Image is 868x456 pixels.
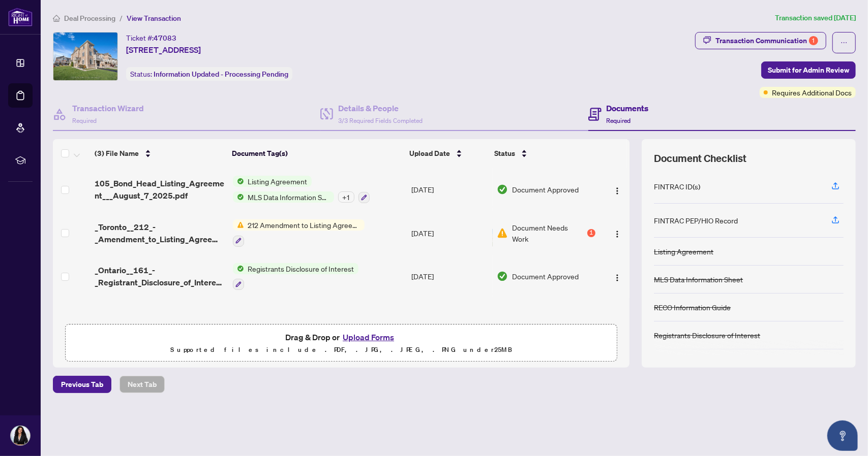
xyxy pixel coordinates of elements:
h4: Documents [607,102,649,114]
button: Previous Tab [53,376,111,393]
img: Status Icon [233,263,244,274]
span: Previous Tab [61,376,103,393]
span: Drag & Drop or [285,331,397,344]
div: Status: [126,67,292,81]
span: _Toronto__212_-_Amendment_to_Listing_Agreement___Authority_to_O.pdf [95,221,225,245]
div: 1 [587,229,595,237]
span: Status [494,148,515,159]
span: 47083 [154,34,176,43]
button: Submit for Admin Review [761,61,856,79]
button: Logo [609,268,625,284]
span: Document Approved [512,271,579,282]
span: home [53,15,60,22]
span: 105_Bond_Head_Listing_Agreement___August_7_2025.pdf [95,177,225,202]
img: Logo [613,187,621,195]
span: Information Updated - Processing Pending [154,70,288,79]
span: 212 Amendment to Listing Agreement - Authority to Offer for Lease Price Change/Extension/Amendmen... [244,219,365,231]
img: Status Icon [233,176,244,187]
div: Transaction Communication [715,32,818,49]
img: Logo [613,274,621,282]
span: 3/3 Required Fields Completed [338,117,423,124]
h4: Transaction Wizard [72,102,144,114]
img: Document Status [497,184,508,195]
th: Status [490,139,596,168]
span: MLS Data Information Sheet [244,191,334,203]
th: Upload Date [405,139,490,168]
span: Document Approved [512,184,579,195]
img: logo [8,8,33,26]
article: Transaction saved [DATE] [775,12,856,24]
p: Supported files include .PDF, .JPG, .JPEG, .PNG under 25 MB [72,344,611,356]
td: [DATE] [407,255,493,299]
span: Registrants Disclosure of Interest [244,263,358,274]
span: Document Needs Work [512,222,585,244]
span: ellipsis [841,39,848,46]
th: (3) File Name [91,139,228,168]
div: MLS Data Information Sheet [654,274,743,285]
img: Profile Icon [11,426,30,445]
span: _Ontario__161_-_Registrant_Disclosure_of_Interest___Disposition_of_Property 1 EXECUTED.pdf [95,264,225,288]
span: (3) File Name [95,148,139,159]
div: RECO Information Guide [654,302,731,313]
button: Status IconListing AgreementStatus IconMLS Data Information Sheet+1 [233,176,370,203]
span: Requires Additional Docs [772,87,852,98]
span: View Transaction [127,14,181,23]
button: Status IconRegistrants Disclosure of Interest [233,263,358,290]
div: + 1 [338,191,354,203]
img: IMG-W12329326_1.jpg [53,32,117,80]
span: Submit for Admin Review [768,62,849,78]
span: Listing Agreement [244,176,312,187]
h4: Details & People [338,102,423,114]
span: Drag & Drop orUpload FormsSupported files include .PDF, .JPG, .JPEG, .PNG under25MB [66,324,617,362]
button: Open asap [827,420,858,451]
img: Document Status [497,227,508,239]
div: Ticket #: [126,32,176,44]
span: Required [72,117,97,124]
span: Document Checklist [654,151,746,166]
img: Status Icon [233,219,244,231]
li: / [119,12,123,24]
div: 1 [809,36,818,45]
div: FINTRAC ID(s) [654,181,700,192]
img: Status Icon [233,191,244,203]
img: Logo [613,230,621,238]
div: Registrants Disclosure of Interest [654,330,760,341]
button: Logo [609,181,625,198]
div: FINTRAC PEP/HIO Record [654,215,738,226]
span: [STREET_ADDRESS] [126,44,201,56]
img: Document Status [497,271,508,282]
span: Upload Date [409,148,450,159]
td: [DATE] [407,211,493,255]
span: Required [607,117,631,124]
button: Transaction Communication1 [695,32,826,49]
button: Logo [609,225,625,241]
span: Deal Processing [64,14,115,23]
button: Upload Forms [340,331,397,344]
th: Document Tag(s) [228,139,405,168]
button: Status Icon212 Amendment to Listing Agreement - Authority to Offer for Lease Price Change/Extensi... [233,219,365,247]
td: [DATE] [407,168,493,211]
button: Next Tab [119,376,165,393]
div: Listing Agreement [654,246,713,257]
